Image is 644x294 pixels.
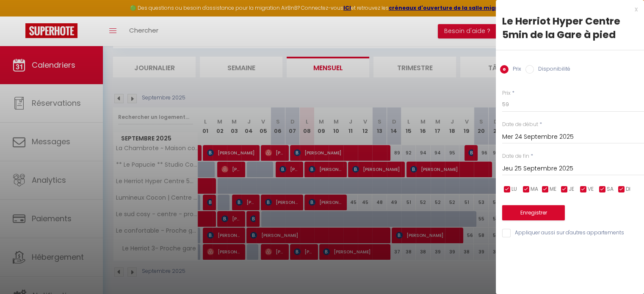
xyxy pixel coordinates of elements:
label: Prix [509,65,521,74]
button: Ouvrir le widget de chat LiveChat [7,3,32,29]
span: VE [588,185,594,193]
label: Prix [502,89,511,97]
button: Enregistrer [502,205,565,220]
label: Date de fin [502,152,529,160]
span: ME [550,185,556,193]
span: JE [569,185,574,193]
span: LU [511,185,517,193]
span: SA [607,185,614,193]
div: x [496,4,638,14]
span: DI [626,185,630,193]
span: MA [531,185,538,193]
label: Date de début [502,121,538,129]
div: Le Herriot Hyper Centre 5min de la Gare à pied [502,14,638,41]
label: Disponibilité [534,65,570,74]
